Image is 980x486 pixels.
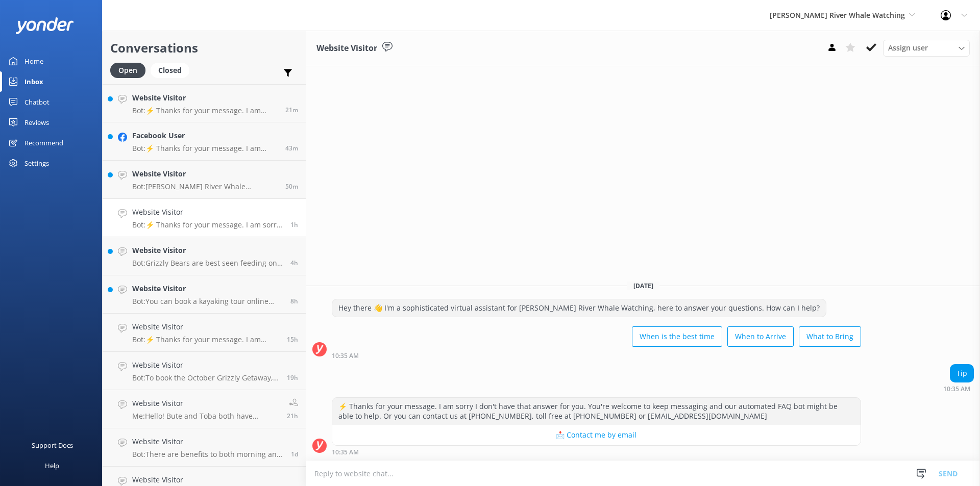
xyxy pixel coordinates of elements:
[943,385,974,392] div: Aug 28 2025 10:35am (UTC -07:00) America/Tijuana
[132,168,278,180] h4: Website Visitor
[290,220,298,229] span: Aug 28 2025 10:35am (UTC -07:00) America/Tijuana
[132,450,283,459] p: Bot: There are benefits to both morning and afternoon tours. While the afternoon tour may have th...
[332,299,826,317] div: Hey there 👋 I'm a sophisticated virtual assistant for [PERSON_NAME] River Whale Watching, here to...
[883,40,970,56] div: Assign User
[24,112,49,133] div: Reviews
[727,326,794,347] button: When to Arrive
[132,412,279,421] p: Me: Hello! Bute and Toba both have minimal walking, most of the tour is done by bus
[332,352,861,359] div: Aug 28 2025 10:35am (UTC -07:00) America/Tijuana
[24,51,43,71] div: Home
[132,373,279,382] p: Bot: To book the October Grizzly Getaway, please select your desired dates for the package. Once ...
[332,425,861,445] button: 📩 Contact me by email
[103,275,306,314] a: Website VisitorBot:You can book a kayaking tour online through the following links: - For the Exp...
[332,448,861,455] div: Aug 28 2025 10:35am (UTC -07:00) America/Tijuana
[103,352,306,390] a: Website VisitorBot:To book the October Grizzly Getaway, please select your desired dates for the ...
[32,435,73,455] div: Support Docs
[290,297,298,305] span: Aug 28 2025 03:08am (UTC -07:00) America/Tijuana
[132,335,279,344] p: Bot: ⚡ Thanks for your message. I am sorry I don't have that answer for you. You're welcome to ke...
[132,436,283,447] h4: Website Visitor
[103,390,306,428] a: Website VisitorMe:Hello! Bute and Toba both have minimal walking, most of the tour is done by bus21h
[110,38,298,58] h2: Conversations
[132,259,283,268] p: Bot: Grizzly Bears are best seen feeding on salmon in September and October, with good sightings ...
[287,412,298,420] span: Aug 27 2025 02:35pm (UTC -07:00) America/Tijuana
[103,428,306,467] a: Website VisitorBot:There are benefits to both morning and afternoon tours. While the afternoon to...
[888,42,928,54] span: Assign user
[290,259,298,267] span: Aug 28 2025 06:57am (UTC -07:00) America/Tijuana
[132,92,278,104] h4: Website Visitor
[15,17,74,34] img: yonder-white-logo.png
[132,398,279,409] h4: Website Visitor
[132,130,278,141] h4: Facebook User
[132,182,278,191] p: Bot: [PERSON_NAME] River Whale Watching is located at [GEOGRAPHIC_DATA], [GEOGRAPHIC_DATA], [PERS...
[285,144,298,152] span: Aug 28 2025 10:57am (UTC -07:00) America/Tijuana
[132,220,283,229] p: Bot: ⚡ Thanks for your message. I am sorry I don't have that answer for you. You're welcome to ke...
[132,144,278,153] p: Bot: ⚡ Thanks for your message. I am sorry I don't have that answer for you. You're welcome to ke...
[287,373,298,382] span: Aug 27 2025 03:55pm (UTC -07:00) America/Tijuana
[103,84,306,122] a: Website VisitorBot:⚡ Thanks for your message. I am sorry I don't have that answer for you. You're...
[132,283,283,294] h4: Website Visitor
[24,92,50,112] div: Chatbot
[103,161,306,199] a: Website VisitorBot:[PERSON_NAME] River Whale Watching is located at [GEOGRAPHIC_DATA], [GEOGRAPHI...
[632,326,722,347] button: When is the best time
[132,321,279,332] h4: Website Visitor
[132,207,283,218] h4: Website Visitor
[103,122,306,161] a: Facebook UserBot:⚡ Thanks for your message. I am sorry I don't have that answer for you. You're w...
[950,365,973,382] div: Tip
[110,63,145,78] div: Open
[110,64,151,75] a: Open
[103,314,306,352] a: Website VisitorBot:⚡ Thanks for your message. I am sorry I don't have that answer for you. You're...
[24,133,63,153] div: Recommend
[943,386,970,392] strong: 10:35 AM
[316,42,377,55] h3: Website Visitor
[285,182,298,191] span: Aug 28 2025 10:50am (UTC -07:00) America/Tijuana
[627,282,659,290] span: [DATE]
[151,63,189,78] div: Closed
[132,474,283,485] h4: Website Visitor
[287,335,298,344] span: Aug 27 2025 08:19pm (UTC -07:00) America/Tijuana
[151,64,194,75] a: Closed
[770,10,905,20] span: [PERSON_NAME] River Whale Watching
[24,71,43,92] div: Inbox
[132,245,283,256] h4: Website Visitor
[103,199,306,237] a: Website VisitorBot:⚡ Thanks for your message. I am sorry I don't have that answer for you. You're...
[132,360,279,371] h4: Website Visitor
[332,353,359,359] strong: 10:35 AM
[291,450,298,458] span: Aug 27 2025 11:15am (UTC -07:00) America/Tijuana
[285,106,298,114] span: Aug 28 2025 11:19am (UTC -07:00) America/Tijuana
[24,153,49,173] div: Settings
[132,297,283,306] p: Bot: You can book a kayaking tour online through the following links: - For the Explorer Kayaking...
[332,449,359,455] strong: 10:35 AM
[132,106,278,115] p: Bot: ⚡ Thanks for your message. I am sorry I don't have that answer for you. You're welcome to ke...
[45,455,59,476] div: Help
[332,398,861,425] div: ⚡ Thanks for your message. I am sorry I don't have that answer for you. You're welcome to keep me...
[103,237,306,275] a: Website VisitorBot:Grizzly Bears are best seen feeding on salmon in September and October, with g...
[799,326,861,347] button: What to Bring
